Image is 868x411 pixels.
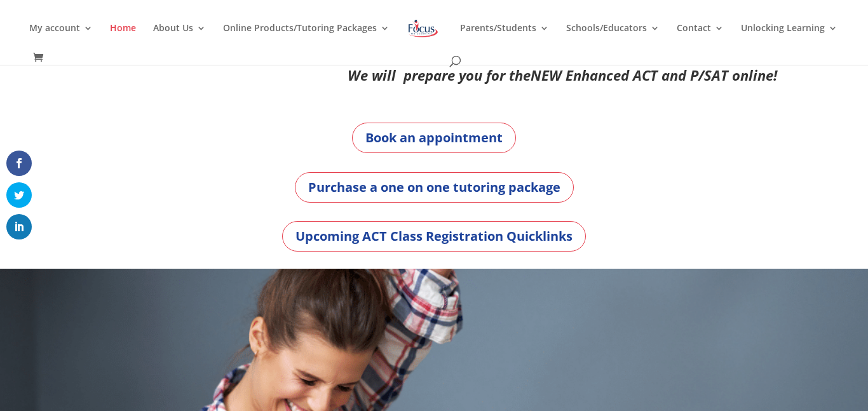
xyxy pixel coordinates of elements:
[110,24,136,53] a: Home
[531,65,777,84] em: NEW Enhanced ACT and P/SAT online!
[407,17,440,40] img: Focus on Learning
[352,123,516,153] a: Book an appointment
[153,24,206,53] a: About Us
[348,65,531,84] em: We will prepare you for the
[677,24,724,53] a: Contact
[29,24,93,53] a: My account
[460,24,549,53] a: Parents/Students
[295,172,574,203] a: Purchase a one on one tutoring package
[282,221,586,252] a: Upcoming ACT Class Registration Quicklinks
[566,24,660,53] a: Schools/Educators
[741,24,837,53] a: Unlocking Learning
[223,24,390,53] a: Online Products/Tutoring Packages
